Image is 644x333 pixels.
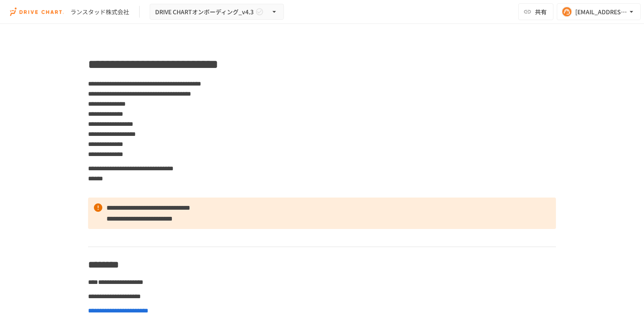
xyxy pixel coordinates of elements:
[10,5,64,18] img: i9VDDS9JuLRLX3JIUyK59LcYp6Y9cayLPHs4hOxMB9W
[70,8,129,16] div: ランスタッド株式会社
[150,4,284,20] button: DRIVE CHARTオンボーディング_v4.3
[557,3,641,20] button: [EMAIL_ADDRESS][DOMAIN_NAME]
[155,7,254,17] span: DRIVE CHARTオンボーディング_v4.3
[518,3,553,20] button: 共有
[535,7,547,16] span: 共有
[575,7,627,17] div: [EMAIL_ADDRESS][DOMAIN_NAME]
